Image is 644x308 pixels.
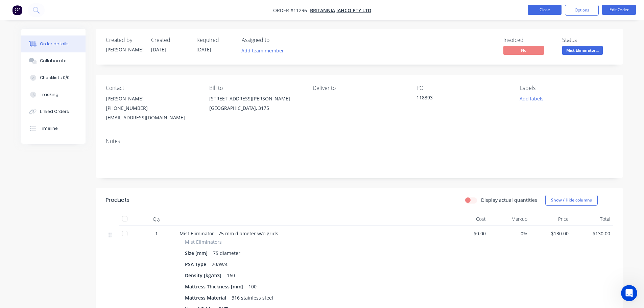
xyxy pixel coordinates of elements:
div: Bill to [209,85,302,91]
div: [STREET_ADDRESS][PERSON_NAME][GEOGRAPHIC_DATA], 3175 [209,94,302,116]
label: Display actual quantities [481,196,537,204]
button: Timeline [21,120,86,137]
div: Size [mm] [185,248,210,258]
div: 118393 [416,94,501,103]
div: PO [416,85,509,91]
span: 0% [491,230,527,237]
div: Tracking [40,92,58,98]
div: Assigned to [242,37,309,43]
div: Price [530,212,572,226]
div: Deliver to [313,85,405,91]
img: Factory [12,5,22,15]
a: Britannia Jahco Pty Ltd [310,7,371,14]
div: 316 stainless steel [229,293,276,303]
div: 160 [224,270,238,280]
div: Collaborate [40,58,67,64]
span: Order #11296 - [273,7,310,14]
div: Created by [106,37,143,43]
div: Order details [40,41,69,47]
button: Add labels [516,94,547,103]
span: Mist Eliminators [185,238,222,245]
div: Timeline [40,125,58,132]
div: Mattress Material [185,293,229,303]
div: Cost [447,212,489,226]
span: [DATE] [196,46,211,53]
div: 100 [246,282,259,291]
div: Labels [520,85,613,91]
button: Add team member [242,46,288,55]
button: Close [528,5,562,15]
div: [PHONE_NUMBER] [106,103,198,113]
div: 20/W/4 [209,259,230,269]
div: Density [kg/m3] [185,270,224,280]
div: Total [571,212,613,226]
span: $130.00 [533,230,569,237]
span: Mist Eliminator - 75 mm diameter w/o grids [180,230,278,237]
button: Tracking [21,86,86,103]
button: Checklists 0/0 [21,69,86,86]
button: Collaborate [21,52,86,69]
div: PSA Type [185,259,209,269]
div: Mattress Thickness [mm] [185,282,246,291]
div: Invoiced [503,37,554,43]
span: Mist Eliminator... [562,46,603,54]
div: Qty [136,212,177,226]
div: Created [151,37,188,43]
div: Required [196,37,234,43]
div: Linked Orders [40,109,69,115]
button: Order details [21,35,86,52]
span: $0.00 [450,230,486,237]
div: Notes [106,138,613,144]
div: [GEOGRAPHIC_DATA], 3175 [209,103,302,113]
button: Edit Order [602,5,636,15]
div: [PERSON_NAME] [106,94,198,103]
div: [PERSON_NAME][PHONE_NUMBER][EMAIL_ADDRESS][DOMAIN_NAME] [106,94,198,122]
span: 1 [155,230,158,237]
span: $130.00 [574,230,610,237]
button: Add team member [238,46,287,55]
div: [PERSON_NAME] [106,46,143,53]
div: 75 diameter [210,248,243,258]
div: [EMAIL_ADDRESS][DOMAIN_NAME] [106,113,198,122]
span: No [503,46,544,54]
div: Status [562,37,613,43]
div: [STREET_ADDRESS][PERSON_NAME] [209,94,302,103]
div: Contact [106,85,198,91]
div: Checklists 0/0 [40,75,70,81]
iframe: Intercom live chat [621,285,637,301]
button: Show / Hide columns [545,195,598,206]
div: Markup [488,212,530,226]
span: [DATE] [151,46,166,53]
button: Options [565,5,599,16]
button: Linked Orders [21,103,86,120]
div: Products [106,196,129,204]
button: Mist Eliminator... [562,46,603,56]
